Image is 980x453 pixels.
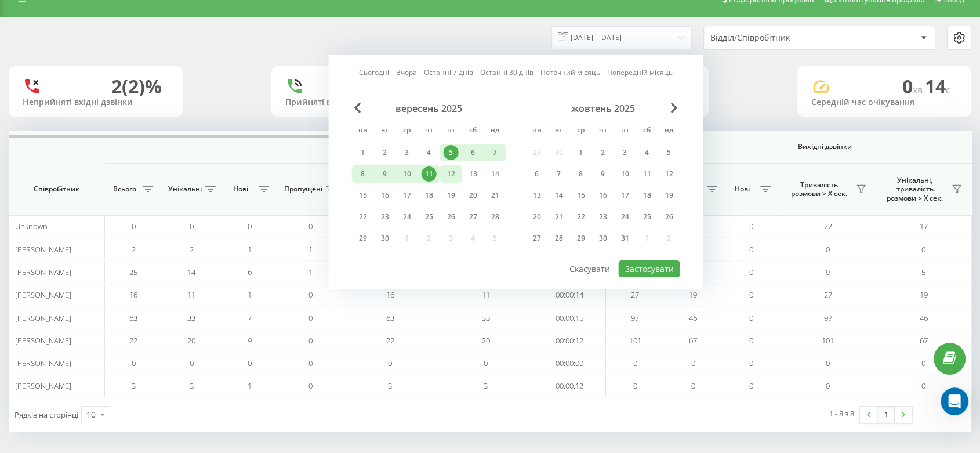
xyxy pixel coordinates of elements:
[462,165,484,183] div: сб 13 вер 2025 р.
[540,67,600,78] a: Поточний місяць
[618,188,633,203] div: 17
[526,103,680,114] div: жовтень 2025
[529,188,545,203] div: 13
[640,166,655,182] div: 11
[15,289,71,300] span: [PERSON_NAME]
[689,335,697,346] span: 67
[352,165,374,183] div: пн 8 вер 2025 р.
[925,74,950,99] span: 14
[749,221,753,231] span: 0
[528,122,546,140] abbr: понеділок
[574,231,589,246] div: 29
[132,380,136,391] span: 3
[786,180,852,198] span: Тривалість розмови > Х сек.
[248,380,252,391] span: 1
[902,74,925,99] span: 0
[826,380,830,391] span: 0
[284,184,322,194] span: Пропущені
[488,145,503,160] div: 7
[570,208,592,226] div: ср 22 жовт 2025 р.
[355,188,371,203] div: 15
[248,289,252,300] span: 1
[388,358,392,368] span: 0
[829,408,854,419] div: 1 - 8 з 8
[533,375,606,397] td: 00:00:12
[822,335,834,346] span: 101
[826,267,830,277] span: 9
[190,244,194,255] span: 2
[618,145,633,160] div: 3
[526,230,548,247] div: пн 27 жовт 2025 р.
[920,221,928,231] span: 17
[551,166,567,182] div: 7
[484,144,506,161] div: нд 7 вер 2025 р.
[596,145,611,160] div: 2
[308,244,313,255] span: 1
[422,188,437,203] div: 18
[529,231,545,246] div: 27
[352,103,506,114] div: вересень 2025
[378,188,393,203] div: 16
[400,209,415,224] div: 24
[488,188,503,203] div: 21
[596,188,611,203] div: 16
[749,313,753,323] span: 0
[444,188,459,203] div: 19
[633,358,637,368] span: 0
[352,187,374,204] div: пн 15 вер 2025 р.
[359,67,389,78] a: Сьогодні
[671,103,678,113] span: Next Month
[482,313,490,323] span: 33
[920,335,928,346] span: 67
[548,208,570,226] div: вт 21 жовт 2025 р.
[190,221,194,231] span: 0
[920,289,928,300] span: 19
[662,166,677,182] div: 12
[824,289,832,300] span: 27
[592,144,614,161] div: чт 2 жовт 2025 р.
[440,208,462,226] div: пт 26 вер 2025 р.
[374,187,396,204] div: вт 16 вер 2025 р.
[248,313,252,323] span: 7
[308,267,313,277] span: 1
[86,409,96,421] div: 10
[596,231,611,246] div: 30
[466,188,481,203] div: 20
[308,358,313,368] span: 0
[396,208,418,226] div: ср 24 вер 2025 р.
[418,165,440,183] div: чт 11 вер 2025 р.
[824,313,832,323] span: 97
[482,335,490,346] span: 20
[636,144,658,161] div: сб 4 жовт 2025 р.
[352,208,374,226] div: пн 22 вер 2025 р.
[354,122,372,140] abbr: понеділок
[574,145,589,160] div: 1
[110,184,139,194] span: Всього
[548,230,570,247] div: вт 28 жовт 2025 р.
[248,358,252,368] span: 0
[574,209,589,224] div: 22
[640,188,655,203] div: 18
[616,122,634,140] abbr: п’ятниця
[811,97,957,107] div: Середній час очікування
[570,187,592,204] div: ср 15 жовт 2025 р.
[226,184,255,194] span: Нові
[308,289,313,300] span: 0
[618,166,633,182] div: 10
[570,144,592,161] div: ср 1 жовт 2025 р.
[631,289,639,300] span: 27
[921,380,925,391] span: 0
[660,122,678,140] abbr: неділя
[921,244,925,255] span: 0
[640,209,655,224] div: 25
[550,122,568,140] abbr: вівторок
[614,230,636,247] div: пт 31 жовт 2025 р.
[440,187,462,204] div: пт 19 вер 2025 р.
[444,145,459,160] div: 5
[355,209,371,224] div: 22
[462,144,484,161] div: сб 6 вер 2025 р.
[168,184,202,194] span: Унікальні
[484,208,506,226] div: нд 28 вер 2025 р.
[354,103,361,113] span: Previous Month
[614,187,636,204] div: пт 17 жовт 2025 р.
